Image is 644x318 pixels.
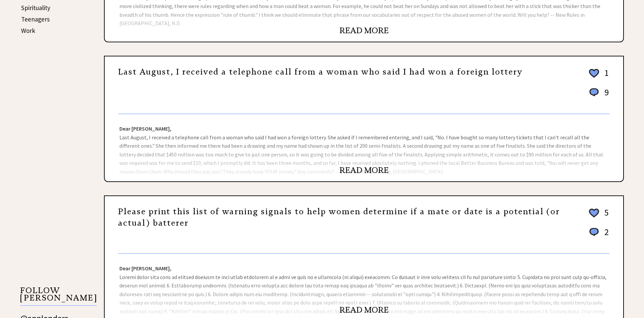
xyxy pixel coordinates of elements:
[118,207,560,228] a: Please print this list of warning signals to help women determine if a mate or date is a potentia...
[118,67,523,77] a: Last August, I received a telephone call from a woman who said I had won a foreign lottery
[20,287,97,306] p: FOLLOW [PERSON_NAME]
[21,4,50,12] a: Spirituality
[21,15,50,23] a: Teenagers
[339,165,389,175] a: READ MORE
[601,226,609,244] td: 2
[105,114,623,181] div: Last August, I received a telephone call from a woman who said I had won a foreign lottery. She a...
[588,67,600,79] img: heart_outline%202.png
[601,67,609,86] td: 1
[339,26,389,36] a: READ MORE
[588,207,600,219] img: heart_outline%202.png
[21,27,35,35] a: Work
[601,207,609,226] td: 5
[588,227,600,237] img: message_round%201.png
[119,125,171,132] strong: Dear [PERSON_NAME],
[119,265,171,272] strong: Dear [PERSON_NAME],
[339,305,389,315] a: READ MORE
[588,87,600,98] img: message_round%201.png
[601,87,609,104] td: 9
